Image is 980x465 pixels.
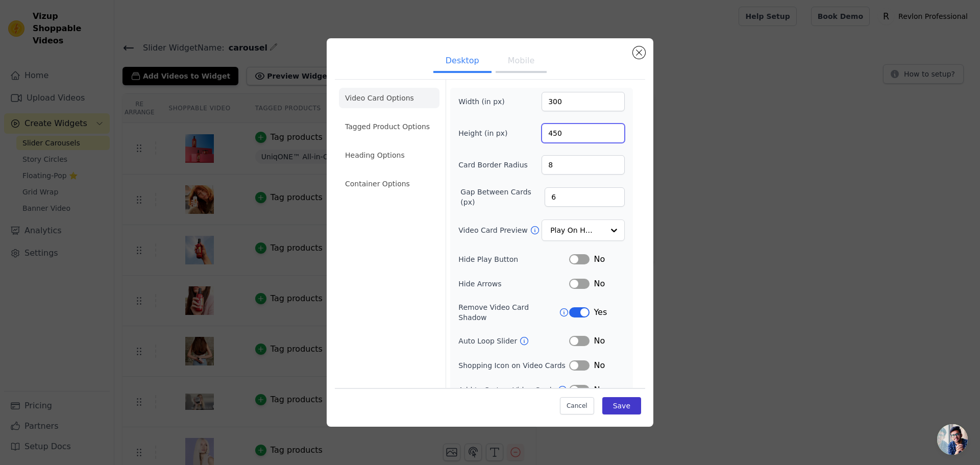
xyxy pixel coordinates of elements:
label: Hide Play Button [458,254,569,264]
label: Hide Arrows [458,279,569,289]
li: Heading Options [339,145,439,165]
label: Shopping Icon on Video Cards [458,360,569,371]
span: No [594,335,605,347]
li: Container Options [339,174,439,194]
button: Save [602,397,641,414]
label: Add to Cart on Video Cards [458,385,557,395]
span: No [594,278,605,290]
button: Desktop [433,51,492,73]
button: Cancel [560,397,594,414]
span: Yes [594,306,607,319]
li: Tagged Product Options [339,116,439,137]
label: Remove Video Card Shadow [458,302,559,323]
span: No [594,384,605,396]
label: Auto Loop Slider [458,336,519,346]
label: Width (in px) [458,96,514,107]
label: Card Border Radius [458,160,528,170]
label: Height (in px) [458,128,514,138]
li: Video Card Options [339,88,439,108]
span: No [594,253,605,265]
div: Open chat [937,424,968,455]
button: Mobile [496,51,547,73]
span: No [594,359,605,372]
button: Close modal [633,46,645,59]
label: Gap Between Cards (px) [460,187,545,207]
label: Video Card Preview [458,225,529,235]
